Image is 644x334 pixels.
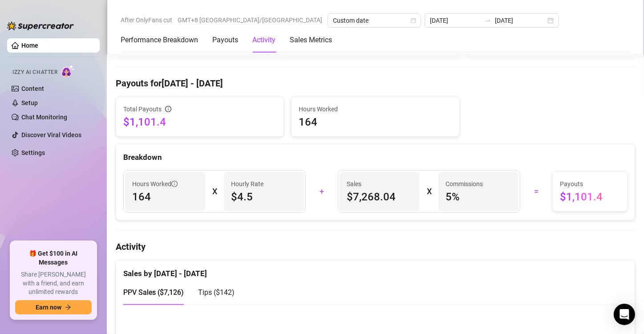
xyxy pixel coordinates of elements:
[21,42,38,49] a: Home
[123,151,628,163] div: Breakdown
[132,190,198,204] span: 164
[212,35,238,45] div: Payouts
[132,179,178,189] span: Hours Worked
[231,190,297,204] span: $4.5
[484,17,491,24] span: to
[446,190,511,204] span: 5 %
[65,304,71,310] span: arrow-right
[198,288,235,297] span: Tips ( $142 )
[21,131,81,138] a: Discover Viral Videos
[21,149,45,156] a: Settings
[560,190,620,204] span: $1,101.4
[121,35,198,45] div: Performance Breakdown
[299,115,452,129] span: 164
[446,179,483,189] article: Commissions
[231,179,263,189] article: Hourly Rate
[15,300,92,314] button: Earn nowarrow-right
[116,77,635,90] h4: Payouts for [DATE] - [DATE]
[299,104,452,114] span: Hours Worked
[21,114,67,121] a: Chat Monitoring
[123,261,628,280] div: Sales by [DATE] - [DATE]
[12,68,57,77] span: Izzy AI Chatter
[347,190,413,204] span: $7,268.04
[15,270,92,297] span: Share [PERSON_NAME] with a friend, and earn unlimited rewards
[290,35,332,45] div: Sales Metrics
[333,14,416,27] span: Custom date
[427,184,431,199] div: X
[123,115,276,129] span: $1,101.4
[252,35,275,45] div: Activity
[36,304,61,311] span: Earn now
[178,13,322,27] span: GMT+8 [GEOGRAPHIC_DATA]/[GEOGRAPHIC_DATA]
[311,184,332,199] div: +
[121,13,172,27] span: After OnlyFans cut
[484,17,491,24] span: swap-right
[495,16,546,25] input: End date
[171,181,178,187] span: info-circle
[614,304,635,325] div: Open Intercom Messenger
[123,288,184,297] span: PPV Sales ( $7,126 )
[21,85,44,92] a: Content
[165,106,171,112] span: info-circle
[7,21,74,30] img: logo-BBDzfeDw.svg
[430,16,481,25] input: Start date
[61,65,75,77] img: AI Chatter
[116,240,635,253] h4: Activity
[526,184,547,199] div: =
[560,179,620,189] span: Payouts
[212,184,217,199] div: X
[123,104,162,114] span: Total Payouts
[411,18,416,23] span: calendar
[15,249,92,267] span: 🎁 Get $100 in AI Messages
[347,179,413,189] span: Sales
[21,99,38,106] a: Setup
